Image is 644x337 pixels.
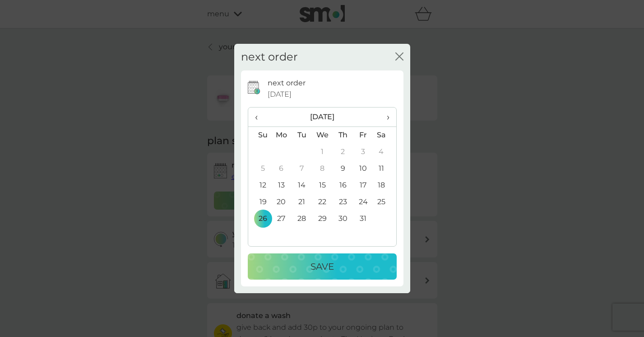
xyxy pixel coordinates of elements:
[271,160,292,177] td: 6
[248,160,271,177] td: 5
[292,211,312,227] td: 28
[353,160,373,177] td: 10
[373,144,396,160] td: 4
[373,177,396,194] td: 18
[353,177,373,194] td: 17
[268,89,292,100] span: [DATE]
[248,253,397,280] button: Save
[292,126,312,144] th: Tu
[380,108,389,126] span: ›
[312,160,333,177] td: 8
[312,144,333,160] td: 1
[310,259,334,274] p: Save
[312,177,333,194] td: 15
[333,144,353,160] td: 2
[255,108,264,126] span: ‹
[248,194,271,211] td: 19
[373,160,396,177] td: 11
[333,211,353,227] td: 30
[353,211,373,227] td: 31
[312,126,333,144] th: We
[292,177,312,194] td: 14
[353,194,373,211] td: 24
[312,194,333,211] td: 22
[271,126,292,144] th: Mo
[333,194,353,211] td: 23
[292,194,312,211] td: 21
[395,52,403,62] button: close
[373,126,396,144] th: Sa
[268,77,306,89] p: next order
[373,194,396,211] td: 25
[248,211,271,227] td: 26
[292,160,312,177] td: 7
[333,126,353,144] th: Th
[248,126,271,144] th: Su
[353,144,373,160] td: 3
[248,177,271,194] td: 12
[333,177,353,194] td: 16
[333,160,353,177] td: 9
[241,51,298,64] h2: next order
[271,108,374,127] th: [DATE]
[271,211,292,227] td: 27
[312,211,333,227] td: 29
[271,177,292,194] td: 13
[353,126,373,144] th: Fr
[271,194,292,211] td: 20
